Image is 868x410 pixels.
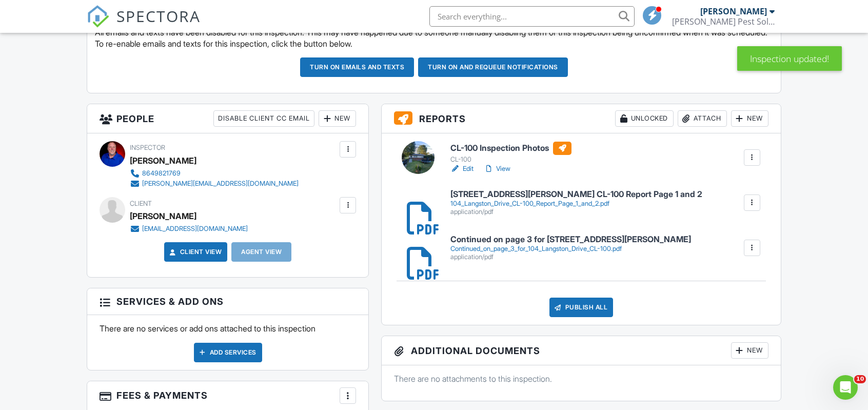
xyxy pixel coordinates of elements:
[678,110,727,127] div: Attach
[450,190,702,216] a: [STREET_ADDRESS][PERSON_NAME] CL-100 Report Page 1 and 2 104_Langston_Drive_CL-100_Report_Page_1_...
[854,375,866,383] span: 10
[484,164,510,174] a: View
[450,245,691,253] div: Continued_on_page_3_for_104_Langston_Drive_CL-100.pdf
[418,57,568,77] button: Turn on and Requeue Notifications
[737,46,842,71] div: Inspection updated!
[672,16,775,27] div: Bryant Pest Solutions, LLC
[429,6,635,27] input: Search everything...
[450,200,702,208] div: 104_Langston_Drive_CL-100_Report_Page_1_and_2.pdf
[394,373,768,384] p: There are no attachments to this inspection.
[450,190,702,199] h6: [STREET_ADDRESS][PERSON_NAME] CL-100 Report Page 1 and 2
[87,14,201,35] a: SPECTORA
[142,180,299,188] div: [PERSON_NAME][EMAIL_ADDRESS][DOMAIN_NAME]
[731,342,768,359] div: New
[450,208,702,216] div: application/pdf
[450,253,691,261] div: application/pdf
[116,5,201,27] span: SPECTORA
[700,6,767,16] div: [PERSON_NAME]
[213,110,314,127] div: Disable Client CC Email
[731,110,768,127] div: New
[300,57,414,77] button: Turn on emails and texts
[382,336,781,365] h3: Additional Documents
[450,164,474,174] a: Edit
[450,235,691,244] h6: Continued on page 3 for [STREET_ADDRESS][PERSON_NAME]
[382,104,781,133] h3: Reports
[87,104,368,133] h3: People
[450,155,571,164] div: CL-100
[87,5,109,28] img: The Best Home Inspection Software - Spectora
[130,224,248,234] a: [EMAIL_ADDRESS][DOMAIN_NAME]
[130,200,152,207] span: Client
[168,247,222,257] a: Client View
[130,168,299,179] a: 8649821769
[142,169,181,178] div: 8649821769
[130,208,196,224] div: [PERSON_NAME]
[450,142,571,164] a: CL-100 Inspection Photos CL-100
[87,315,368,369] div: There are no services or add ons attached to this inspection
[833,375,858,400] iframe: Intercom live chat
[615,110,674,127] div: Unlocked
[142,225,248,233] div: [EMAIL_ADDRESS][DOMAIN_NAME]
[450,142,571,155] h6: CL-100 Inspection Photos
[549,298,614,317] div: Publish All
[319,110,356,127] div: New
[95,27,773,50] p: All emails and texts have been disabled for this inspection. This may have happened due to someon...
[130,144,165,151] span: Inspector
[194,343,262,362] div: Add Services
[130,179,299,189] a: [PERSON_NAME][EMAIL_ADDRESS][DOMAIN_NAME]
[450,235,691,261] a: Continued on page 3 for [STREET_ADDRESS][PERSON_NAME] Continued_on_page_3_for_104_Langston_Drive_...
[87,288,368,315] h3: Services & Add ons
[130,153,196,168] div: [PERSON_NAME]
